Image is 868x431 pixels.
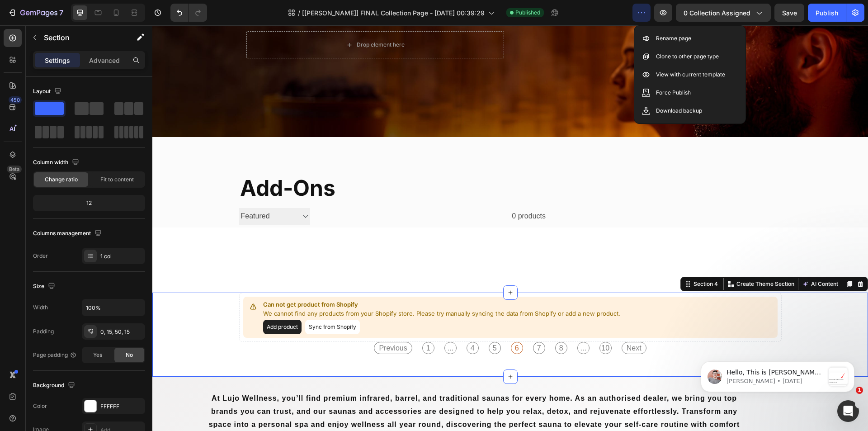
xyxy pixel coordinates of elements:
[314,317,326,329] span: 4
[270,317,282,329] span: 1
[816,8,838,18] div: Publish
[782,9,797,17] span: Save
[656,70,725,79] p: View with current template
[539,255,567,263] div: Section 4
[57,369,588,416] strong: At Lujo Wellness, you’ll find premium infrared, barrel, and traditional saunas for every home. As...
[100,403,143,411] div: FFFFFF
[170,4,207,22] div: Undo/Redo
[302,8,485,18] span: [[PERSON_NAME]] FINAL Collection Page - [DATE] 00:39:29
[152,25,868,431] iframe: Design area
[33,156,81,169] div: Column width
[100,328,143,336] div: 0, 15, 50, 15
[808,4,846,22] button: Publish
[9,96,22,104] div: 450
[100,252,143,260] div: 1 col
[676,4,771,22] button: 0 collection assigned
[45,175,78,184] span: Change ratio
[89,56,120,65] p: Advanced
[656,52,719,61] p: Clone to other page type
[656,34,691,43] p: Rename page
[222,317,259,329] span: Previous
[111,284,468,293] p: We cannot find any products from your Shopify store. Please try manually syncing the data from Sh...
[33,85,63,98] div: Layout
[33,327,54,336] div: Padding
[33,351,77,359] div: Page padding
[447,317,459,329] span: 10
[111,275,468,284] p: Can not get product from Shopify
[82,299,145,316] input: Auto
[4,4,67,22] button: 7
[39,25,137,132] span: Hello, This is [PERSON_NAME] again, joining the loop to continue assisting you with the ongoing c...
[684,8,750,18] span: 0 collection assigned
[292,317,304,329] span: ...
[44,32,118,43] p: Section
[469,317,494,329] span: Next
[33,227,104,240] div: Columns management
[33,303,48,312] div: Width
[33,402,47,410] div: Color
[656,106,702,115] p: Download backup
[336,317,349,329] span: 5
[403,317,415,329] span: 8
[100,175,134,184] span: Fit to content
[656,88,691,97] p: Force Publish
[774,4,804,22] button: Save
[837,400,859,422] iframe: Intercom live chat
[158,180,394,202] div: 0 products
[59,7,63,18] p: 7
[687,343,868,407] iframe: Intercom notifications message
[298,8,300,18] span: /
[39,34,137,42] p: Message from Harry, sent 1d ago
[856,387,863,394] span: 1
[381,317,393,329] span: 7
[33,379,77,392] div: Background
[93,351,102,359] span: Yes
[33,252,48,260] div: Order
[126,351,133,359] span: No
[648,253,688,264] button: AI Content
[584,255,642,263] p: Create Theme Section
[515,9,540,17] span: Published
[7,166,22,173] div: Beta
[45,56,70,65] p: Settings
[33,280,57,293] div: Size
[153,294,208,309] button: Sync from Shopify
[35,197,143,209] div: 12
[111,294,149,309] button: Add product
[359,317,371,329] span: 6
[425,317,437,329] span: ...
